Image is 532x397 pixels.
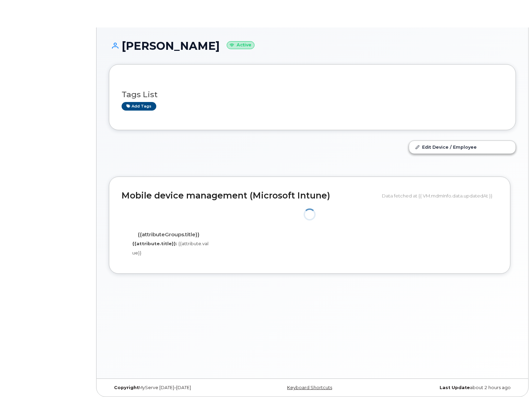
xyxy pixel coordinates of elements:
[440,385,470,390] strong: Last Update
[109,40,516,52] h1: [PERSON_NAME]
[132,240,177,247] label: {{attribute.title}}:
[409,141,516,153] a: Edit Device / Employee
[382,189,498,202] div: Data fetched at {{ VM.mdmInfo.data.updatedAt }}
[109,385,245,390] div: MyServe [DATE]–[DATE]
[114,385,139,390] strong: Copyright
[227,41,254,49] small: Active
[287,385,332,390] a: Keyboard Shortcuts
[127,232,211,238] h4: {{attributeGroups.title}}
[122,102,156,111] a: Add tags
[122,191,377,201] h2: Mobile device management (Microsoft Intune)
[132,241,208,256] span: {{attribute.value}}
[122,90,503,99] h3: Tags List
[380,385,516,390] div: about 2 hours ago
